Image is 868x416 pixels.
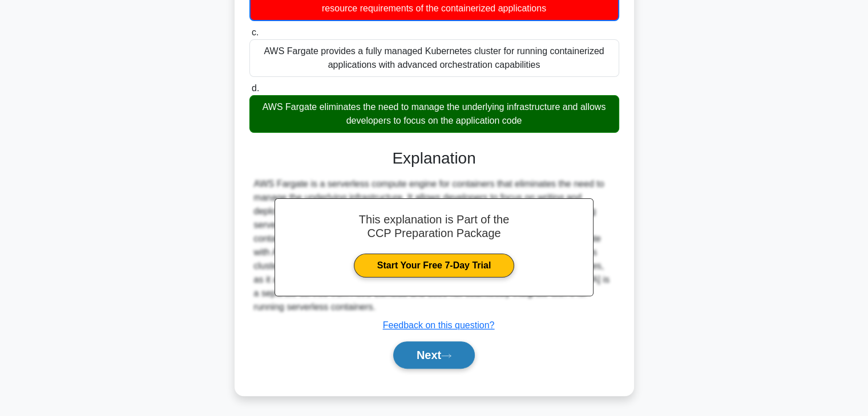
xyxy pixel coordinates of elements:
div: AWS Fargate eliminates the need to manage the underlying infrastructure and allows developers to ... [249,95,619,133]
div: AWS Fargate is a serverless compute engine for containers that eliminates the need to manage the ... [254,177,615,314]
h3: Explanation [256,149,612,168]
span: c. [252,27,259,37]
button: Next [393,341,475,369]
a: Start Your Free 7-Day Trial [354,254,514,278]
div: AWS Fargate provides a fully managed Kubernetes cluster for running containerized applications wi... [249,39,619,77]
a: Feedback on this question? [383,320,495,330]
span: d. [252,83,259,93]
